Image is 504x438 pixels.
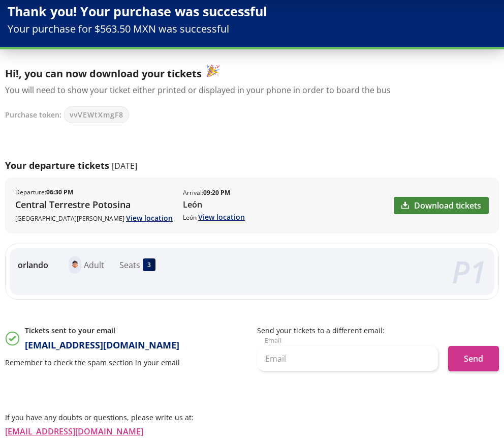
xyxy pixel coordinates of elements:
p: orlando [18,259,48,271]
p: Hi!, you can now download your tickets [5,65,494,81]
b: 09:20 PM [203,188,230,197]
a: View location [198,212,245,222]
p: [EMAIL_ADDRESS][DOMAIN_NAME] [25,338,179,352]
p: You will need to show your ticket either printed or displayed in your phone in order to board the... [5,84,494,96]
p: Arrival : [183,188,230,197]
p: Your purchase for $563.50 MXN was successful [8,21,496,37]
p: Departure : [15,188,73,197]
b: 06:30 PM [46,188,73,196]
p: Thank you! Your purchase was successful [8,2,496,21]
span: vvVEWtXmgF8 [70,109,123,120]
p: Purchase token: [5,109,61,120]
em: P 1 [452,251,486,293]
p: León [183,198,245,211]
p: León [183,212,245,222]
p: [DATE] [112,160,137,172]
p: [GEOGRAPHIC_DATA][PERSON_NAME] [15,213,173,223]
p: Tickets sent to your email [25,325,179,336]
input: Email [257,346,438,371]
p: Adult [84,259,104,271]
a: Download tickets [394,197,489,214]
div: 3 [143,258,155,271]
p: Seats [119,259,140,271]
p: If you have any doubts or questions, please write us at: [5,412,499,423]
p: Remember to check the spam section in your email [5,357,247,368]
a: View location [126,213,173,223]
p: Send your tickets to a different email: [257,325,499,336]
button: Send [448,346,499,371]
a: [EMAIL_ADDRESS][DOMAIN_NAME] [5,426,143,437]
p: Your departure tickets [5,159,109,172]
p: Central Terrestre Potosina [15,198,173,212]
